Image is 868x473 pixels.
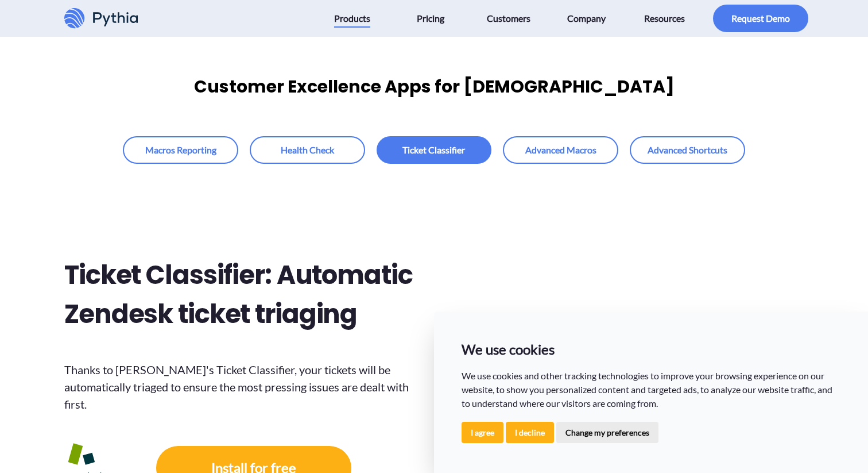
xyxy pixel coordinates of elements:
[462,339,840,360] p: We use cookies
[487,9,530,28] span: Customers
[506,422,554,443] button: I decline
[644,9,685,28] span: Resources
[417,9,444,28] span: Pricing
[462,422,503,443] button: I agree
[64,361,424,413] h3: Thanks to [PERSON_NAME]'s Ticket Classifier, your tickets will be automatically triaged to ensure...
[64,256,424,333] h2: Ticket Classifier: Automatic Zendesk ticket triaging
[462,369,840,410] p: We use cookies and other tracking technologies to improve your browsing experience on our website...
[556,422,658,443] button: Change my preferences
[334,9,370,28] span: Products
[567,9,606,28] span: Company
